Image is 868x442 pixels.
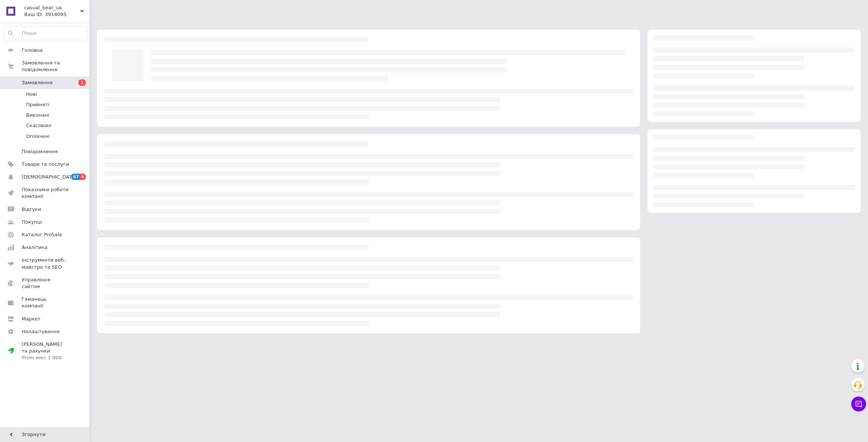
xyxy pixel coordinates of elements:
span: 6 [80,174,86,180]
span: Покупці [22,219,42,225]
span: Гаманець компанії [22,296,69,309]
div: Prom мікс 1 000 [22,354,69,361]
span: 67 [71,174,80,180]
span: Виконані [26,112,49,119]
span: Скасовані [26,122,51,129]
span: Аналітика [22,244,47,251]
span: Інструменти веб-майстра та SEO [22,257,69,270]
span: Каталог ProSale [22,231,62,238]
span: Головна [22,47,43,54]
button: Чат з покупцем [851,397,866,411]
input: Пошук [4,26,87,40]
span: Відгуки [22,206,41,213]
span: Повідомлення [22,148,58,155]
span: Товари та послуги [22,161,69,168]
span: [PERSON_NAME] та рахунки [22,341,69,362]
span: [DEMOGRAPHIC_DATA] [22,174,77,180]
span: Налаштування [22,328,60,335]
span: Замовлення [22,79,53,86]
div: Ваш ID: 3914095 [24,11,90,18]
span: Прийняті [26,101,49,108]
span: casual_bear_ua [24,4,80,11]
span: 1 [78,79,86,86]
span: Нові [26,91,37,98]
span: Маркет [22,316,41,322]
span: Показники роботи компанії [22,186,69,200]
span: Замовлення та повідомлення [22,60,90,73]
span: Управління сайтом [22,277,69,290]
span: Оплачені [26,133,50,140]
